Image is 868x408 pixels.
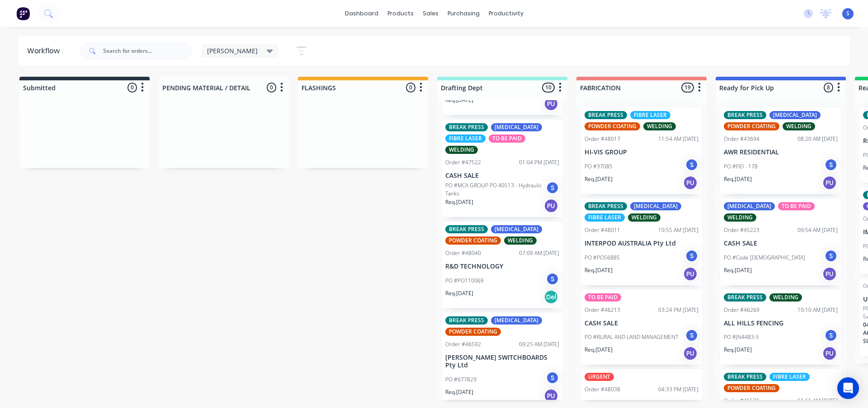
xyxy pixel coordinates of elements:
div: BREAK PRESS [724,293,766,301]
p: Req. [DATE] [445,388,473,396]
p: CASH SALE [585,320,698,327]
p: PO #37085 [585,162,613,171]
div: S [824,158,838,172]
div: URGENT [585,373,614,381]
div: PU [822,176,837,190]
div: 11:54 AM [DATE] [658,135,698,143]
div: S [685,329,698,342]
div: FIBRE LASER [769,373,810,381]
p: Req. [DATE] [445,198,473,206]
div: PU [683,176,698,190]
div: TO BE PAIDOrder #4621303:24 PM [DATE]CASH SALEPO #RURAL AND LAND MANAGEMENTSReq.[DATE]PU [581,290,702,365]
div: 11:55 AM [DATE] [797,397,838,405]
div: 09:25 AM [DATE] [519,340,559,348]
div: POWDER COATING [445,236,501,245]
div: Order #45223 [724,226,759,234]
div: BREAK PRESS [724,111,766,119]
div: Order #43694 [724,135,759,143]
div: PU [822,267,837,281]
div: [MEDICAL_DATA] [491,225,542,233]
p: Req. [DATE] [724,346,752,354]
div: 04:33 PM [DATE] [658,385,698,394]
div: FIBRE LASER [630,111,670,119]
div: 09:54 AM [DATE] [797,226,838,234]
div: BREAK PRESS [585,202,627,210]
div: Order #48040 [445,249,481,257]
div: BREAK PRESS[MEDICAL_DATA]FIBRE LASERTO BE PAIDWELDINGOrder #4752201:04 PM [DATE]CASH SALEPO #MCA ... [442,120,563,218]
div: S [546,272,559,286]
input: Search for orders... [103,42,193,60]
div: S [824,249,838,263]
div: BREAK PRESS [585,111,627,119]
p: PO #JN4483-5 [724,333,759,341]
div: BREAK PRESS[MEDICAL_DATA]FIBRE LASERWELDINGOrder #4801110:55 AM [DATE]INTERPOD AUSTRALIA Pty LtdP... [581,199,702,285]
div: Order #46592 [445,340,481,348]
div: WELDING [769,293,802,301]
div: Order #46269 [724,306,759,314]
p: Req. [DATE] [445,289,473,297]
p: PO #FID - 178 [724,162,758,171]
div: WELDING [643,122,676,130]
div: Order #48017 [585,135,620,143]
div: S [546,181,559,195]
div: WELDING [724,213,756,222]
div: TO BE PAID [778,202,815,210]
div: [MEDICAL_DATA]TO BE PAIDWELDINGOrder #4522309:54 AM [DATE]CASH SALEPO #Code [DEMOGRAPHIC_DATA]SRe... [720,199,841,285]
div: BREAK PRESS[MEDICAL_DATA]POWDER COATINGOrder #4659209:25 AM [DATE][PERSON_NAME] SWITCHBOARDS Pty ... [442,313,563,407]
p: Req. [DATE] [585,266,613,274]
div: Order #46213 [585,306,620,314]
span: S [846,9,849,18]
span: [PERSON_NAME] [207,46,258,56]
div: PU [683,346,698,361]
p: PO #PO110069 [445,277,484,285]
p: Req. [DATE] [445,96,473,104]
div: S [546,371,559,385]
p: R&D TECHNOLOGY [445,263,559,270]
div: 08:20 AM [DATE] [797,135,838,143]
div: WELDING [783,122,815,130]
div: WELDING [628,213,660,222]
div: [MEDICAL_DATA] [630,202,681,210]
div: FIBRE LASER [445,134,486,143]
div: PU [544,389,558,403]
div: BREAK PRESS [445,225,488,233]
div: BREAK PRESS[MEDICAL_DATA]POWDER COATINGWELDINGOrder #4369408:20 AM [DATE]AWR RESIDENTIALPO #FID -... [720,107,841,194]
div: [MEDICAL_DATA] [491,316,542,325]
a: dashboard [340,7,383,20]
p: PO #RURAL AND LAND MANAGEMENT [585,333,678,341]
div: TO BE PAID [585,293,621,301]
p: REMAKES [585,399,698,407]
div: Order #47522 [445,158,481,167]
div: POWDER COATING [724,122,779,130]
p: ALL HILLS FENCING [724,320,838,327]
p: Req. [DATE] [724,175,752,183]
div: BREAK PRESSWELDINGOrder #4626910:10 AM [DATE]ALL HILLS FENCINGPO #JN4483-5SReq.[DATE]PU [720,290,841,365]
p: INTERPOD AUSTRALIA Pty Ltd [585,240,698,247]
div: sales [418,7,443,20]
div: BREAK PRESS [445,123,488,131]
div: S [685,249,698,263]
div: Order #48011 [585,226,620,234]
div: Order #48038 [585,385,620,394]
img: Factory [16,7,30,20]
div: WELDING [445,146,478,154]
div: Open Intercom Messenger [837,377,859,399]
div: POWDER COATING [724,384,779,392]
div: [MEDICAL_DATA] [491,123,542,131]
div: POWDER COATING [445,328,501,336]
div: Del [544,290,558,304]
div: productivity [484,7,528,20]
p: [PERSON_NAME] SWITCHBOARDS Pty Ltd [445,354,559,369]
div: purchasing [443,7,484,20]
div: FIBRE LASER [585,213,625,222]
p: CASH SALE [724,240,838,247]
div: BREAK PRESS[MEDICAL_DATA]POWDER COATINGWELDINGOrder #4804007:09 AM [DATE]R&D TECHNOLOGYPO #PO1100... [442,222,563,308]
div: 01:04 PM [DATE] [519,158,559,167]
p: HI-VIS GROUP [585,148,698,156]
div: [MEDICAL_DATA] [724,202,775,210]
div: S [824,329,838,342]
p: PO #MCA GROUP PO 40513 - Hydraulic Tanks [445,181,546,198]
div: Workflow [27,46,64,56]
div: PU [683,267,698,281]
div: [MEDICAL_DATA] [769,111,821,119]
